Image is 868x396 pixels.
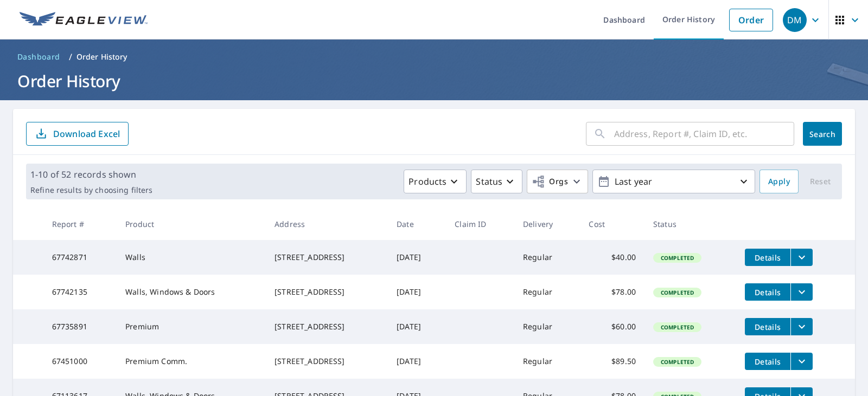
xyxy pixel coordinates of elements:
td: Regular [514,309,580,344]
button: filesDropdownBtn-67735891 [790,318,813,335]
p: Products [409,175,446,188]
img: EV Logo [20,12,148,28]
p: Order History [76,51,127,62]
td: Premium [117,309,266,344]
th: Product [117,208,266,240]
div: [STREET_ADDRESS] [275,252,379,263]
button: Download Excel [26,122,129,146]
input: Address, Report #, Claim ID, etc. [614,119,794,149]
p: Download Excel [53,128,120,140]
td: [DATE] [388,344,446,379]
button: filesDropdownBtn-67742871 [790,249,813,266]
p: 1-10 of 52 records shown [30,168,152,181]
td: 67742135 [43,275,117,309]
td: [DATE] [388,240,446,275]
span: Completed [654,289,700,296]
th: Address [266,208,388,240]
button: filesDropdownBtn-67742135 [790,283,813,301]
p: Refine results by choosing filters [30,185,152,195]
div: [STREET_ADDRESS] [275,321,379,332]
span: Completed [654,323,700,331]
span: Orgs [532,175,568,189]
a: Dashboard [13,48,65,66]
button: Status [471,170,522,193]
button: detailsBtn-67735891 [745,318,790,335]
td: $78.00 [580,275,644,309]
button: detailsBtn-67451000 [745,353,790,370]
td: [DATE] [388,275,446,309]
div: [STREET_ADDRESS] [275,356,379,367]
span: Dashboard [17,51,60,62]
span: Details [751,356,784,367]
td: 67742871 [43,240,117,275]
button: Products [404,170,467,193]
td: $89.50 [580,344,644,379]
div: DM [783,8,807,32]
th: Cost [580,208,644,240]
th: Status [644,208,736,240]
td: $60.00 [580,309,644,344]
button: Last year [592,170,755,193]
h1: Order History [13,70,855,92]
th: Claim ID [446,208,514,240]
span: Details [751,287,784,297]
a: Order [729,9,773,31]
button: detailsBtn-67742871 [745,249,790,266]
button: Apply [759,170,799,193]
td: Walls, Windows & Doors [117,275,266,309]
span: Apply [768,175,790,189]
span: Details [751,322,784,332]
td: Regular [514,240,580,275]
span: Completed [654,254,700,262]
td: Regular [514,344,580,379]
p: Last year [610,172,737,191]
th: Delivery [514,208,580,240]
nav: breadcrumb [13,48,855,66]
div: [STREET_ADDRESS] [275,287,379,297]
td: $40.00 [580,240,644,275]
button: detailsBtn-67742135 [745,283,790,301]
td: 67735891 [43,309,117,344]
td: [DATE] [388,309,446,344]
th: Date [388,208,446,240]
button: Orgs [527,170,588,193]
p: Status [476,175,502,188]
span: Search [812,129,833,139]
li: / [69,50,72,63]
td: 67451000 [43,344,117,379]
button: filesDropdownBtn-67451000 [790,353,813,370]
span: Details [751,252,784,263]
span: Completed [654,358,700,366]
td: Regular [514,275,580,309]
th: Report # [43,208,117,240]
td: Walls [117,240,266,275]
td: Premium Comm. [117,344,266,379]
button: Search [803,122,842,146]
